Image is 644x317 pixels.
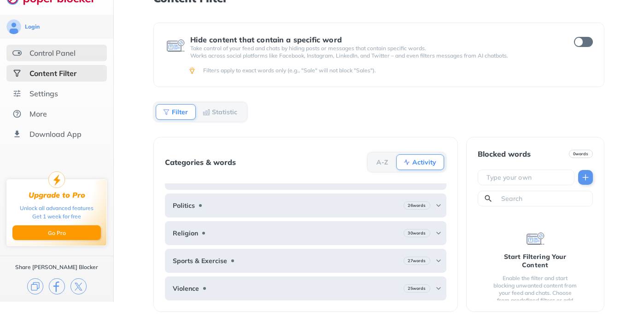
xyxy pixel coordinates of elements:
[70,278,87,294] img: x.svg
[403,158,410,166] img: Activity
[478,150,531,158] div: Blocked words
[408,258,426,264] b: 27 words
[32,212,81,221] div: Get 1 week for free
[15,264,98,271] div: Share [PERSON_NAME] Blocker
[492,275,578,311] div: Enable the filter and start blocking unwanted content from your feed and chats. Choose from prede...
[212,109,237,115] b: Statistic
[29,89,58,98] div: Settings
[172,109,188,115] b: Filter
[12,129,22,139] img: download-app.svg
[27,278,43,294] img: copy.svg
[408,230,426,236] b: 30 words
[29,191,85,200] div: Upgrade to Pro
[190,35,557,44] div: Hide content that contain a specific word
[49,278,65,294] img: facebook.svg
[29,69,76,78] div: Content Filter
[163,108,170,116] img: Filter
[203,108,210,116] img: Statistic
[48,171,65,188] img: upgrade-to-pro.svg
[173,257,227,264] b: Sports & Exercise
[12,225,101,240] button: Go Pro
[20,204,94,212] div: Unlock all advanced features
[492,252,578,269] div: Start Filtering Your Content
[376,159,388,165] b: A-Z
[12,69,22,78] img: social-selected.svg
[408,202,426,209] b: 26 words
[412,159,436,165] b: Activity
[29,109,47,118] div: More
[6,19,21,34] img: avatar.svg
[29,129,82,139] div: Download App
[190,45,557,52] p: Take control of your feed and chats by hiding posts or messages that contain specific words.
[25,23,40,30] div: Login
[12,48,22,58] img: features.svg
[573,151,589,157] b: 0 words
[500,194,589,203] input: Search
[486,173,570,182] input: Type your own
[203,67,591,74] div: Filters apply to exact words only (e.g., "Sale" will not block "Sales").
[12,109,22,118] img: about.svg
[173,285,199,292] b: Violence
[12,89,22,98] img: settings.svg
[173,229,198,237] b: Religion
[408,285,426,292] b: 25 words
[165,158,236,166] div: Categories & words
[29,48,76,58] div: Control Panel
[173,202,195,209] b: Politics
[190,52,557,59] p: Works across social platforms like Facebook, Instagram, LinkedIn, and Twitter – and even filters ...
